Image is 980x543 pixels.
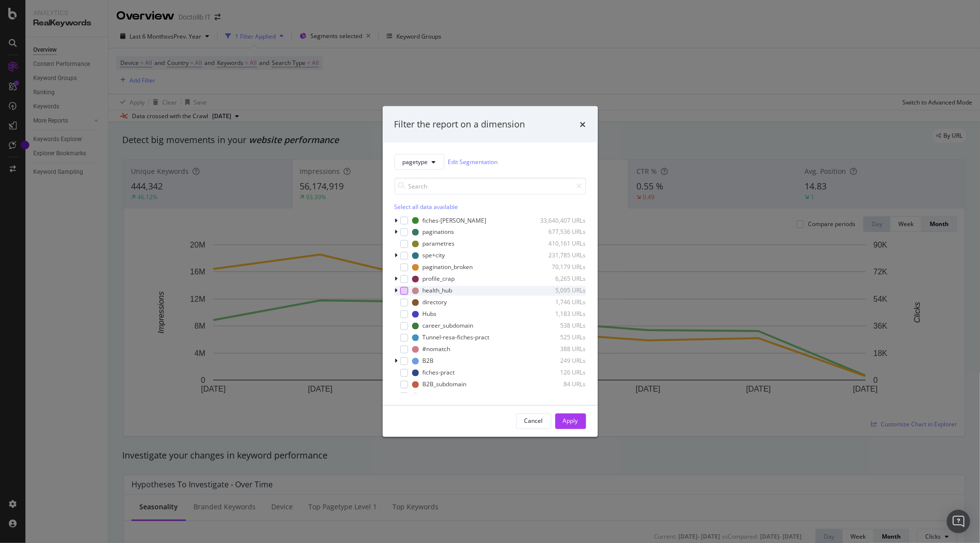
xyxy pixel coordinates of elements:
[538,251,586,260] div: 231,785 URLs
[538,369,586,377] div: 126 URLs
[538,322,586,330] div: 538 URLs
[555,413,586,429] button: Apply
[538,216,586,225] div: 33,640,407 URLs
[423,369,455,377] div: fiches-pract
[423,275,455,283] div: profile_crap
[423,392,465,400] div: pro_subdomain
[423,334,490,342] div: Tunnel-resa-fiches-pract
[423,287,453,295] div: health_hub
[423,228,455,236] div: paginations
[394,202,586,210] div: Select all data available
[423,380,467,389] div: B2B_subdomain
[538,275,586,283] div: 6,265 URLs
[538,263,586,271] div: 70,179 URLs
[403,158,428,166] span: pagetype
[383,106,598,437] div: modal
[423,345,451,354] div: #nomatch
[563,417,578,425] div: Apply
[516,413,551,429] button: Cancel
[524,417,543,425] div: Cancel
[538,310,586,318] div: 1,183 URLs
[538,392,586,400] div: 61 URLs
[423,298,447,307] div: directory
[423,357,434,365] div: B2B
[538,228,586,236] div: 677,536 URLs
[394,118,525,131] div: Filter the report on a dimension
[538,334,586,342] div: 525 URLs
[423,322,474,330] div: career_subdomain
[538,287,586,295] div: 5,095 URLs
[394,177,586,194] input: Search
[394,154,444,169] button: pagetype
[538,357,586,365] div: 249 URLs
[423,263,473,271] div: pagination_broken
[538,298,586,307] div: 1,746 URLs
[423,310,437,318] div: Hubs
[423,216,487,225] div: fiches-[PERSON_NAME]
[538,345,586,354] div: 388 URLs
[448,157,498,167] a: Edit Segmentation
[580,118,586,131] div: times
[423,240,455,248] div: parametres
[947,510,970,533] div: Open Intercom Messenger
[538,380,586,389] div: 84 URLs
[423,251,445,260] div: spe+city
[538,240,586,248] div: 410,161 URLs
